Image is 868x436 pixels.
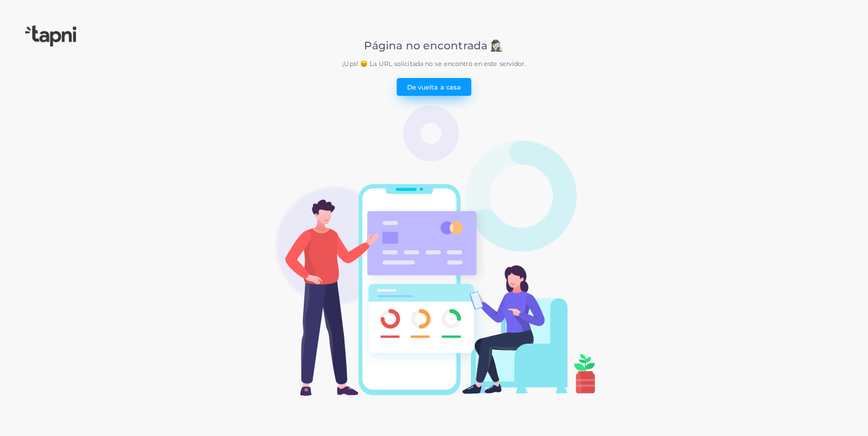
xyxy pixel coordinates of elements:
[397,78,471,96] a: De vuelta a casa
[273,106,595,396] img: Página de error
[25,25,76,46] img: logo
[407,83,462,91] font: De vuelta a casa
[364,39,504,52] font: Página no encontrada 🕵🏻‍♀️
[342,60,525,68] font: ¡Ups! 😖 La URL solicitada no se encontró en este servidor.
